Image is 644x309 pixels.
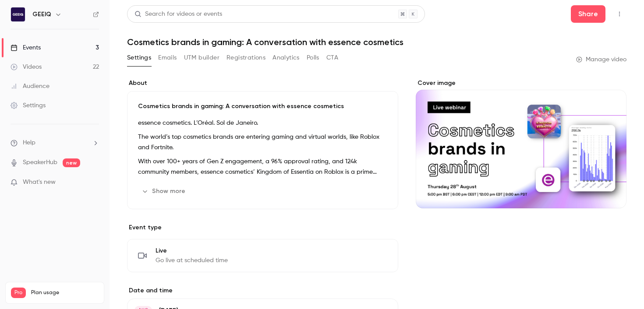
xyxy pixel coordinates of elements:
[11,43,41,52] div: Events
[31,289,99,296] span: Plan usage
[156,256,228,265] span: Go live at scheduled time
[416,79,626,88] label: Cover image
[11,138,99,147] li: help-dropdown-opener
[127,37,626,47] h1: Cosmetics brands in gaming: A conversation with essence cosmetics
[127,51,151,65] button: Settings
[326,51,338,65] button: CTA
[11,63,42,71] div: Videos
[138,132,387,153] p: The world’s top cosmetics brands are entering gaming and virtual worlds, like Roblox and Fortnite.
[138,184,191,198] button: Show more
[127,223,398,232] p: Event type
[63,158,80,167] span: new
[184,51,219,65] button: UTM builder
[23,138,35,147] span: Help
[272,51,300,65] button: Analytics
[127,286,398,295] label: Date and time
[307,51,319,65] button: Polls
[11,288,26,298] span: Pro
[11,7,25,21] img: GEEIQ
[138,102,387,111] p: Cosmetics brands in gaming: A conversation with essence cosmetics
[127,79,398,88] label: About
[138,156,387,177] p: With over 100+ years of Gen Z engagement, a 96% approval rating, and 124k community members, esse...
[158,51,177,65] button: Emails
[23,178,56,187] span: What's new
[576,55,626,64] a: Manage video
[11,101,46,110] div: Settings
[226,51,265,65] button: Registrations
[11,82,50,91] div: Audience
[156,246,228,255] span: Live
[32,10,51,19] h6: GEEIQ
[138,118,387,128] p: essence cosmetics. L’Oréal. Sol de Janeiro.
[134,10,222,19] div: Search for videos or events
[571,5,605,23] button: Share
[23,158,57,167] a: SpeakerHub
[416,79,626,208] section: Cover image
